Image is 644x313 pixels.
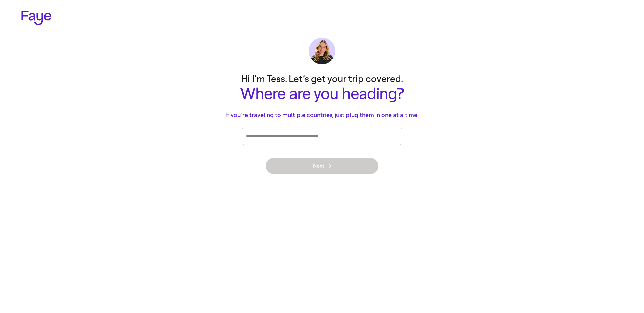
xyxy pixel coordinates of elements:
div: Press enter after you type each destination [246,128,398,145]
h1: Where are you heading? [188,85,456,103]
span: Next [313,163,331,169]
p: If you’re traveling to multiple countries, just plug them in one at a time. [188,111,456,120]
button: Next [266,158,378,174]
p: Hi I’m Tess. Let’s get your trip covered. [188,72,456,85]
